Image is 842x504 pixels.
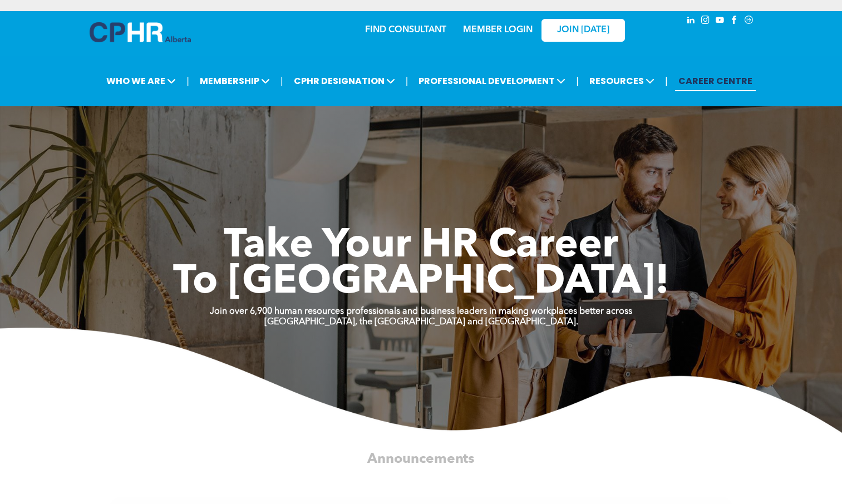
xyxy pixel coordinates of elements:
[463,26,533,34] a: MEMBER LOGIN
[173,263,669,303] span: To [GEOGRAPHIC_DATA]!
[196,71,273,91] span: MEMBERSHIP
[586,71,658,91] span: RESOURCES
[290,71,398,91] span: CPHR DESIGNATION
[541,19,625,42] a: JOIN [DATE]
[103,71,179,91] span: WHO WE ARE
[685,14,697,29] a: linkedin
[557,25,609,36] span: JOIN [DATE]
[576,70,579,92] li: |
[186,70,189,92] li: |
[665,70,668,92] li: |
[743,14,755,29] a: Social network
[367,452,475,466] span: Announcements
[406,70,408,92] li: |
[264,318,578,327] strong: [GEOGRAPHIC_DATA], the [GEOGRAPHIC_DATA] and [GEOGRAPHIC_DATA].
[224,226,618,266] span: Take Your HR Career
[415,71,569,91] span: PROFESSIONAL DEVELOPMENT
[700,14,712,29] a: instagram
[90,22,191,42] img: A blue and white logo for cp alberta
[728,14,741,29] a: facebook
[280,70,283,92] li: |
[365,26,446,34] a: FIND CONSULTANT
[675,71,756,91] a: CAREER CENTRE
[210,307,632,316] strong: Join over 6,900 human resources professionals and business leaders in making workplaces better ac...
[714,14,726,29] a: youtube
